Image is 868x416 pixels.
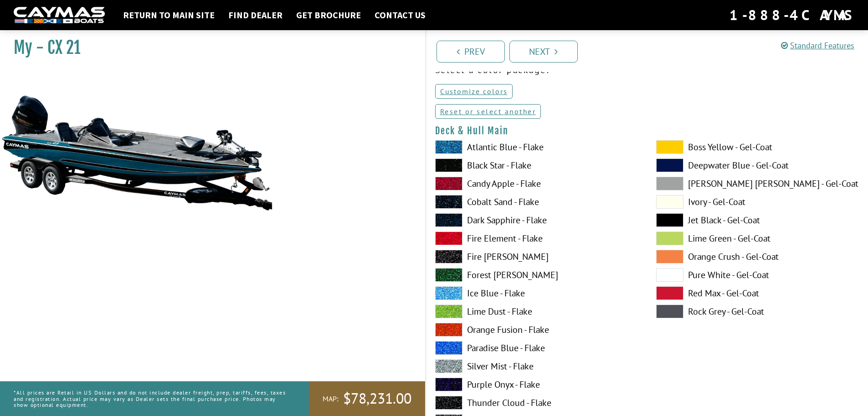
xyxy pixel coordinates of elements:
[14,7,105,24] img: white-logo-c9c8dbefe5ff5ceceb0f0178aa75bf4bb51f6bca0971e226c86eb53dfe498488.png
[435,140,638,154] label: Atlantic Blue - Flake
[323,394,339,404] span: MAP:
[656,158,859,172] label: Deepwater Blue - Gel-Coat
[435,250,638,263] label: Fire [PERSON_NAME]
[656,286,859,300] label: Red Max - Gel-Coat
[435,305,638,318] label: Lime Dust - Flake
[509,41,578,63] a: Next
[435,104,541,119] a: Reset or select another
[435,195,638,209] label: Cobalt Sand - Flake
[656,140,859,154] label: Boss Yellow - Gel-Coat
[435,158,638,172] label: Black Star - Flake
[435,396,638,410] label: Thunder Cloud - Flake
[435,286,638,300] label: Ice Blue - Flake
[656,268,859,282] label: Pure White - Gel-Coat
[14,385,288,412] p: *All prices are Retail in US Dollars and do not include dealer freight, prep, tariffs, fees, taxe...
[435,177,638,190] label: Candy Apple - Flake
[435,359,638,373] label: Silver Mist - Flake
[437,41,505,63] a: Prev
[781,40,854,51] a: Standard Features
[14,37,402,58] h1: My - CX 21
[435,84,513,99] a: Customize colors
[656,250,859,263] label: Orange Crush - Gel-Coat
[435,268,638,282] label: Forest [PERSON_NAME]
[435,341,638,355] label: Paradise Blue - Flake
[343,389,411,408] span: $78,231.00
[435,125,859,137] h4: Deck & Hull Main
[656,305,859,318] label: Rock Grey - Gel-Coat
[729,5,854,25] div: 1-888-4CAYMAS
[656,177,859,190] label: [PERSON_NAME] [PERSON_NAME] - Gel-Coat
[224,9,287,21] a: Find Dealer
[656,213,859,227] label: Jet Black - Gel-Coat
[435,213,638,227] label: Dark Sapphire - Flake
[118,9,219,21] a: Return to main site
[292,9,365,21] a: Get Brochure
[656,232,859,245] label: Lime Green - Gel-Coat
[435,378,638,391] label: Purple Onyx - Flake
[370,9,430,21] a: Contact Us
[435,232,638,245] label: Fire Element - Flake
[435,323,638,337] label: Orange Fusion - Flake
[309,381,425,416] a: MAP:$78,231.00
[656,195,859,209] label: Ivory - Gel-Coat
